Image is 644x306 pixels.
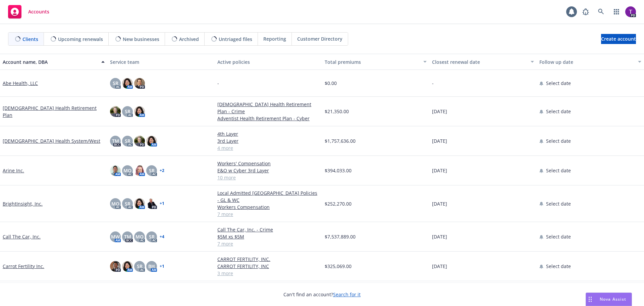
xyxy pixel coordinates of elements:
[134,165,145,176] img: photo
[111,200,119,207] span: MQ
[107,54,215,70] button: Service team
[217,80,219,87] span: -
[112,137,119,144] span: TM
[601,33,636,45] span: Create account
[432,233,447,240] span: [DATE]
[134,136,145,146] img: photo
[546,108,571,115] span: Select date
[3,58,97,65] div: Account name, DBA
[3,137,100,144] a: [DEMOGRAPHIC_DATA] Health System/West
[432,167,447,174] span: [DATE]
[137,263,143,270] span: SR
[432,137,447,144] span: [DATE]
[123,36,159,43] span: New businesses
[594,5,608,18] a: Search
[586,293,594,306] div: Drag to move
[125,108,130,115] span: SR
[546,80,571,87] span: Select date
[149,233,155,240] span: SR
[217,233,319,240] a: $5M xs $5M
[539,58,634,65] div: Follow up date
[263,35,286,42] span: Reporting
[283,291,361,298] span: Can't find an account?
[325,167,352,174] span: $394,033.00
[217,167,319,174] a: E&O w Cyber 3rd Layer
[537,54,644,70] button: Follow up date
[432,80,434,87] span: -
[217,58,319,65] div: Active policies
[297,35,342,42] span: Customer Directory
[110,106,121,117] img: photo
[579,5,592,18] a: Report a Bug
[217,256,319,263] a: CARROT FERTILITY, INC.
[322,54,429,70] button: Total premiums
[325,200,352,207] span: $252,270.00
[111,233,120,240] span: MW
[122,261,133,272] img: photo
[160,202,164,206] a: + 1
[3,104,105,119] a: [DEMOGRAPHIC_DATA] Health Retirement Plan
[432,200,447,207] span: [DATE]
[217,270,319,277] a: 3 more
[149,167,155,174] span: SR
[3,263,44,270] a: Carrot Fertility Inc.
[432,108,447,115] span: [DATE]
[134,106,145,117] img: photo
[610,5,623,18] a: Switch app
[217,130,319,137] a: 4th Layer
[325,137,356,144] span: $1,757,636.00
[3,200,43,207] a: BrightInsight, Inc.
[58,36,103,43] span: Upcoming renewals
[148,263,155,270] span: BH
[123,167,131,174] span: MQ
[217,240,319,247] a: 7 more
[146,198,157,209] img: photo
[429,54,537,70] button: Closest renewal date
[217,160,319,167] a: Workers' Compensation
[3,233,41,240] a: Call The Car, Inc.
[217,137,319,144] a: 3rd Layer
[325,80,337,87] span: $0.00
[110,165,121,176] img: photo
[325,108,349,115] span: $21,350.00
[217,101,319,115] a: [DEMOGRAPHIC_DATA] Health Retirement Plan - Crime
[546,200,571,207] span: Select date
[217,226,319,233] a: Call The Car, Inc. - Crime
[110,58,212,65] div: Service team
[125,137,130,144] span: SR
[217,263,319,270] a: CARROT FERTILITY, INC
[124,233,131,240] span: TM
[160,264,164,268] a: + 1
[217,144,319,151] a: 4 more
[113,80,118,87] span: SR
[325,58,419,65] div: Total premiums
[134,78,145,89] img: photo
[5,2,52,21] a: Accounts
[22,36,38,43] span: Clients
[546,263,571,270] span: Select date
[217,211,319,218] a: 7 more
[432,58,527,65] div: Closest renewal date
[325,263,352,270] span: $325,069.00
[110,261,121,272] img: photo
[122,78,133,89] img: photo
[134,198,145,209] img: photo
[333,291,361,298] a: Search for it
[28,9,49,14] span: Accounts
[136,233,144,240] span: MQ
[601,34,636,44] a: Create account
[3,167,24,174] a: Arine Inc.
[125,200,130,207] span: SR
[3,80,38,87] a: Abe Health, LLC
[160,235,164,239] a: + 4
[217,174,319,181] a: 10 more
[146,136,157,146] img: photo
[546,137,571,144] span: Select date
[325,233,356,240] span: $7,537,889.00
[179,36,199,43] span: Archived
[215,54,322,70] button: Active policies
